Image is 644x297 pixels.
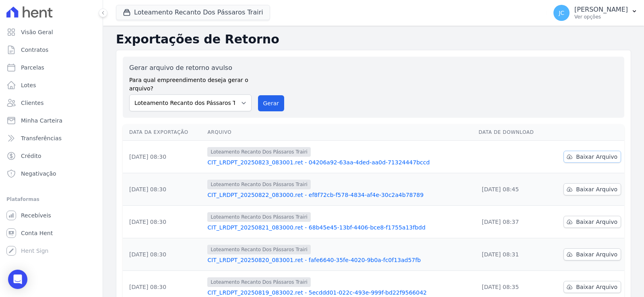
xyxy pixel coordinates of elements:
[21,63,44,72] span: Parcelas
[207,245,311,254] span: Loteamento Recanto Dos Pássaros Trairi
[207,212,311,222] span: Loteamento Recanto Dos Pássaros Trairi
[123,238,204,271] td: [DATE] 08:30
[3,113,99,129] a: Minha Carteira
[8,270,27,289] div: Open Intercom Messenger
[563,248,621,260] a: Baixar Arquivo
[21,211,51,219] span: Recebíveis
[207,180,311,189] span: Loteamento Recanto Dos Pássaros Trairi
[576,185,617,193] span: Baixar Arquivo
[547,2,644,24] button: JC [PERSON_NAME] Ver opções
[123,206,204,238] td: [DATE] 08:30
[207,158,472,166] a: CIT_LRDPT_20250823_083001.ret - 04206a92-63aa-4ded-aa0d-71324447bccd
[559,10,564,16] span: JC
[21,229,53,237] span: Conta Hent
[207,277,311,287] span: Loteamento Recanto Dos Pássaros Trairi
[3,42,99,58] a: Contratos
[21,152,41,160] span: Crédito
[123,173,204,206] td: [DATE] 08:30
[563,216,621,228] a: Baixar Arquivo
[207,191,472,199] a: CIT_LRDPT_20250822_083000.ret - ef8f72cb-f578-4834-af4e-30c2a4b78789
[3,207,99,223] a: Recebíveis
[576,250,617,258] span: Baixar Arquivo
[123,141,204,173] td: [DATE] 08:30
[21,28,53,36] span: Visão Geral
[116,5,270,20] button: Loteamento Recanto Dos Pássaros Trairi
[258,95,285,111] button: Gerar
[574,6,628,14] p: [PERSON_NAME]
[207,147,311,157] span: Loteamento Recanto Dos Pássaros Trairi
[207,289,472,297] a: CIT_LRDPT_20250819_083002.ret - 5ecddd01-022c-493e-999f-bd22f9566042
[129,63,252,73] label: Gerar arquivo de retorno avulso
[3,130,99,146] a: Transferências
[576,153,617,161] span: Baixar Arquivo
[204,124,475,141] th: Arquivo
[207,223,472,231] a: CIT_LRDPT_20250821_083000.ret - 68b45e45-13bf-4406-bce8-f1755a13fbdd
[576,218,617,226] span: Baixar Arquivo
[475,206,549,238] td: [DATE] 08:37
[563,151,621,163] a: Baixar Arquivo
[563,183,621,195] a: Baixar Arquivo
[3,59,99,76] a: Parcelas
[3,24,99,40] a: Visão Geral
[563,281,621,293] a: Baixar Arquivo
[3,166,99,182] a: Negativação
[475,173,549,206] td: [DATE] 08:45
[3,225,99,241] a: Conta Hent
[116,32,631,47] h2: Exportações de Retorno
[3,77,99,93] a: Lotes
[207,256,472,264] a: CIT_LRDPT_20250820_083001.ret - fafe6640-35fe-4020-9b0a-fc0f13ad57fb
[21,117,62,125] span: Minha Carteira
[123,124,204,141] th: Data da Exportação
[6,195,96,204] div: Plataformas
[21,170,56,178] span: Negativação
[3,95,99,111] a: Clientes
[3,148,99,164] a: Crédito
[129,73,252,93] label: Para qual empreendimento deseja gerar o arquivo?
[475,124,549,141] th: Data de Download
[21,99,43,107] span: Clientes
[21,46,48,54] span: Contratos
[574,14,628,20] p: Ver opções
[475,238,549,271] td: [DATE] 08:31
[21,134,62,142] span: Transferências
[21,81,36,89] span: Lotes
[576,283,617,291] span: Baixar Arquivo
